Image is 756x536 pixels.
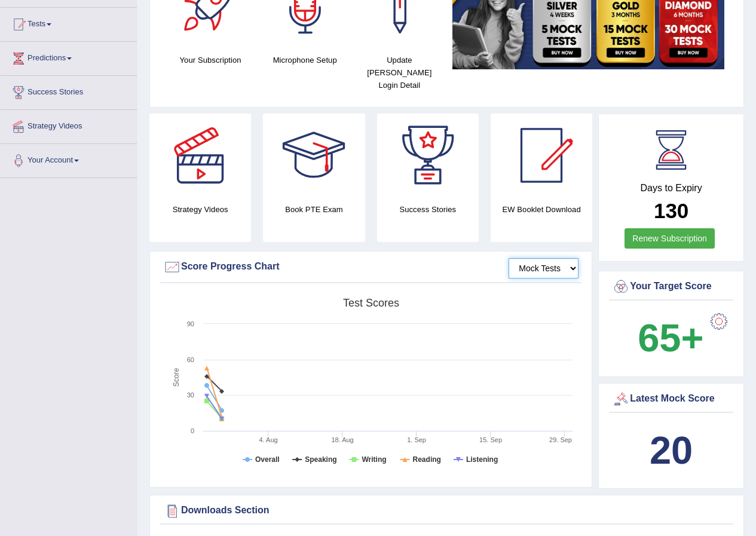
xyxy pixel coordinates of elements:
[1,42,137,72] a: Predictions
[612,183,730,194] h4: Days to Expiry
[163,502,730,520] div: Downloads Section
[191,427,194,434] text: 0
[362,455,386,464] tspan: Writing
[654,199,688,222] b: 130
[479,436,502,443] tspan: 15. Sep
[331,436,353,443] tspan: 18. Aug
[413,455,441,464] tspan: Reading
[1,110,137,140] a: Strategy Videos
[187,391,194,399] text: 30
[305,455,336,464] tspan: Speaking
[1,144,137,174] a: Your Account
[625,228,715,249] a: Renew Subscription
[549,436,572,443] tspan: 29. Sep
[1,76,137,106] a: Success Stories
[407,436,426,443] tspan: 1. Sep
[169,54,252,66] h4: Your Subscription
[612,278,730,296] div: Your Target Score
[358,54,440,91] h4: Update [PERSON_NAME] Login Detail
[1,8,137,38] a: Tests
[263,203,365,216] h4: Book PTE Exam
[650,428,693,472] b: 20
[638,316,703,360] b: 65+
[343,297,399,309] tspan: Test scores
[163,258,579,276] div: Score Progress Chart
[466,455,498,464] tspan: Listening
[255,455,280,464] tspan: Overall
[259,436,278,443] tspan: 4. Aug
[612,390,730,408] div: Latest Mock Score
[264,54,346,66] h4: Microphone Setup
[172,368,180,387] tspan: Score
[491,203,592,216] h4: EW Booklet Download
[187,320,194,327] text: 90
[149,203,251,216] h4: Strategy Videos
[187,356,194,363] text: 60
[377,203,479,216] h4: Success Stories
